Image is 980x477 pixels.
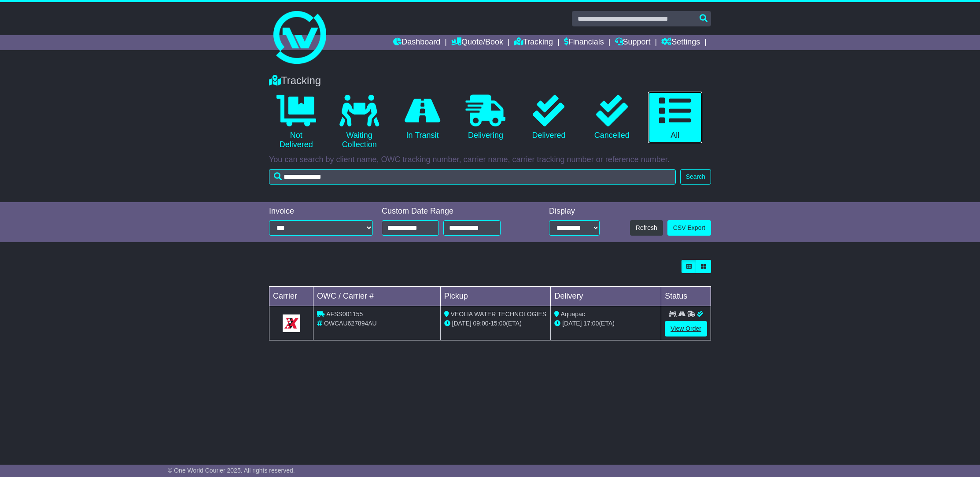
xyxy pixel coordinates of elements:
td: OWC / Carrier # [313,287,441,306]
a: Settings [661,35,700,50]
img: GetCarrierServiceLogo [283,314,300,332]
button: Refresh [630,220,663,236]
a: Not Delivered [269,92,323,153]
a: View Order [665,321,707,336]
span: [DATE] [562,320,582,327]
span: 17:00 [583,320,599,327]
a: Delivering [458,92,512,144]
a: In Transit [395,92,449,144]
span: 15:00 [490,320,506,327]
a: Cancelled [585,92,639,144]
span: VEOLIA WATER TECHNOLOGIES [451,311,547,318]
div: - (ETA) [444,319,547,328]
span: [DATE] [452,320,472,327]
p: You can search by client name, OWC tracking number, carrier name, carrier tracking number or refe... [269,155,711,165]
td: Delivery [551,287,661,306]
div: Tracking [265,74,715,87]
a: All [648,92,702,144]
span: © One World Courier 2025. All rights reserved. [168,467,295,474]
a: Waiting Collection [332,92,386,153]
a: Delivered [522,92,576,144]
a: Dashboard [393,35,440,50]
span: OWCAU627894AU [324,320,377,327]
div: Invoice [269,207,373,216]
div: (ETA) [554,319,657,328]
a: Support [615,35,651,50]
span: Aquapac [561,311,585,318]
span: 09:00 [473,320,489,327]
a: Quote/Book [451,35,503,50]
div: Display [549,207,600,216]
div: Custom Date Range [382,207,523,216]
a: Financials [564,35,604,50]
td: Status [661,287,711,306]
a: Tracking [514,35,553,50]
span: AFSS001155 [326,311,363,318]
td: Carrier [269,287,313,306]
td: Pickup [440,287,551,306]
a: CSV Export [667,220,711,236]
button: Search [680,169,711,185]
